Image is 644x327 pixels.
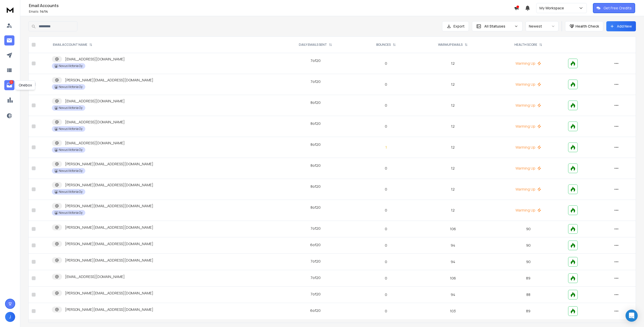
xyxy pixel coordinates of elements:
p: 0 [361,103,411,108]
div: 8 of 20 [310,100,321,105]
p: 0 [361,124,411,129]
p: Warming Up [494,124,562,129]
button: Get Free Credits [593,3,635,13]
p: Novus Victoria Oy [59,127,82,131]
div: 8 of 20 [310,184,321,189]
div: EMAIL ACCOUNT NAME [53,43,92,47]
p: Warming Up [494,103,562,108]
div: Open Intercom Messenger [626,310,638,322]
p: 0 [361,309,411,314]
p: Warming Up [494,187,562,192]
p: 0 [361,226,411,231]
button: Export [442,21,469,31]
p: WARMUP EMAILS [438,43,463,47]
p: My Workspace [539,6,566,11]
p: 0 [361,276,411,281]
p: 1 [9,80,13,84]
p: [PERSON_NAME][EMAIL_ADDRESS][DOMAIN_NAME] [65,291,153,296]
p: Novus Victoria Oy [59,148,82,152]
td: 103 [414,303,491,319]
p: [PERSON_NAME][EMAIL_ADDRESS][DOMAIN_NAME] [65,258,153,263]
p: [PERSON_NAME][EMAIL_ADDRESS][DOMAIN_NAME] [65,78,153,83]
p: Novus Victoria Oy [59,106,82,110]
td: 106 [414,270,491,287]
div: 8 of 20 [310,121,321,126]
td: 12 [414,116,491,137]
td: 94 [414,254,491,270]
td: 12 [414,200,491,221]
p: Warming Up [494,145,562,150]
h1: Email Accounts [29,3,514,9]
p: [PERSON_NAME][EMAIL_ADDRESS][DOMAIN_NAME] [65,182,153,188]
p: 0 [361,166,411,171]
p: Novus Victoria Oy [59,85,82,89]
p: Novus Victoria Oy [59,169,82,173]
td: 90 [491,221,565,237]
button: J [5,312,15,322]
p: Warming Up [494,82,562,87]
td: 12 [414,53,491,74]
p: Warming Up [494,166,562,171]
button: Newest [526,21,558,31]
p: 1 [361,145,411,150]
p: Warming Up [494,208,562,213]
td: 12 [414,179,491,200]
span: 14 / 14 [40,9,48,14]
p: [PERSON_NAME][EMAIL_ADDRESS][DOMAIN_NAME] [65,203,153,208]
div: 7 of 20 [310,226,321,231]
p: [PERSON_NAME][EMAIL_ADDRESS][DOMAIN_NAME] [65,225,153,230]
div: 8 of 20 [310,142,321,147]
p: Novus Victoria Oy [59,64,82,68]
td: 94 [414,237,491,254]
p: DAILY EMAILS SENT [299,43,327,47]
td: 89 [491,270,565,287]
p: 0 [361,187,411,192]
td: 90 [491,237,565,254]
div: Onebox [15,80,35,90]
p: [PERSON_NAME][EMAIL_ADDRESS][DOMAIN_NAME] [65,161,153,167]
p: 0 [361,259,411,264]
p: Novus Victoria Oy [59,211,82,215]
p: [EMAIL_ADDRESS][DOMAIN_NAME] [65,274,125,279]
img: logo [5,5,15,14]
p: BOUNCES [376,43,391,47]
div: 7 of 20 [310,58,321,63]
td: 90 [491,254,565,270]
p: [EMAIL_ADDRESS][DOMAIN_NAME] [65,141,125,146]
a: 1 [4,80,14,90]
p: Warming Up [494,61,562,66]
p: [EMAIL_ADDRESS][DOMAIN_NAME] [65,57,125,62]
div: 7 of 20 [310,292,321,297]
p: Novus Victoria Oy [59,190,82,194]
td: 89 [491,303,565,319]
p: HEALTH SCORE [514,43,537,47]
td: 12 [414,158,491,179]
p: 0 [361,208,411,213]
p: 0 [361,243,411,248]
p: All Statuses [484,24,512,29]
p: [EMAIL_ADDRESS][DOMAIN_NAME] [65,99,125,104]
p: Health Check [575,24,599,29]
div: 7 of 20 [310,259,321,264]
td: 12 [414,95,491,116]
p: 0 [361,292,411,297]
p: 0 [361,82,411,87]
p: Get Free Credits [604,6,632,11]
p: [EMAIL_ADDRESS][DOMAIN_NAME] [65,120,125,125]
td: 106 [414,221,491,237]
div: 6 of 20 [310,308,321,313]
div: 7 of 20 [310,275,321,280]
td: 94 [414,287,491,303]
div: 6 of 20 [310,242,321,247]
div: 8 of 20 [310,163,321,168]
button: Add New [606,21,636,31]
td: 88 [491,287,565,303]
div: 7 of 20 [310,79,321,84]
button: Health Check [565,21,603,31]
td: 12 [414,137,491,158]
p: Emails : [29,10,514,14]
p: [PERSON_NAME][EMAIL_ADDRESS][DOMAIN_NAME] [65,241,153,246]
td: 12 [414,74,491,95]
